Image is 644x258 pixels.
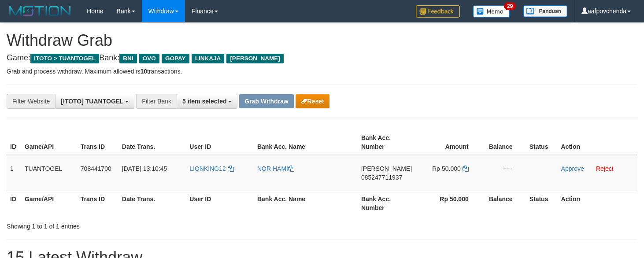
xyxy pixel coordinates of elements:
[7,54,637,63] h4: Game: Bank:
[257,165,294,172] a: NOR HAMI
[136,94,177,109] div: Filter Bank
[139,54,159,63] span: OVO
[81,165,111,172] span: 708441700
[361,165,412,172] span: [PERSON_NAME]
[186,191,254,216] th: User ID
[30,54,99,63] span: ITOTO > TUANTOGEL
[358,130,415,155] th: Bank Acc. Number
[239,94,293,108] button: Grab Withdraw
[415,191,482,216] th: Rp 50.000
[558,191,637,216] th: Action
[61,98,123,105] span: [ITOTO] TUANTOGEL
[189,165,233,172] a: LIONKING12
[482,155,526,191] td: - - -
[296,94,329,108] button: Reset
[415,130,482,155] th: Amount
[482,191,526,216] th: Balance
[77,191,118,216] th: Trans ID
[7,191,21,216] th: ID
[7,155,21,191] td: 1
[254,130,358,155] th: Bank Acc. Name
[7,218,262,231] div: Showing 1 to 1 of 1 entries
[119,54,137,63] span: BNI
[358,191,415,216] th: Bank Acc. Number
[226,54,283,63] span: [PERSON_NAME]
[192,54,225,63] span: LINKAJA
[7,130,21,155] th: ID
[77,130,118,155] th: Trans ID
[55,94,134,109] button: [ITOTO] TUANTOGEL
[189,165,226,172] span: LIONKING12
[561,165,584,172] a: Approve
[122,165,167,172] span: [DATE] 13:10:45
[182,98,226,105] span: 5 item selected
[21,130,77,155] th: Game/API
[7,94,55,109] div: Filter Website
[186,130,254,155] th: User ID
[504,2,516,10] span: 29
[463,165,469,172] a: Copy 50000 to clipboard
[140,68,147,75] strong: 10
[416,5,460,18] img: Feedback.jpg
[21,155,77,191] td: TUANTOGEL
[7,67,637,76] p: Grab and process withdraw. Maximum allowed is transactions.
[482,130,526,155] th: Balance
[526,130,558,155] th: Status
[177,94,237,109] button: 5 item selected
[118,191,186,216] th: Date Trans.
[596,165,614,172] a: Reject
[254,191,358,216] th: Bank Acc. Name
[432,165,461,172] span: Rp 50.000
[361,174,402,181] span: Copy 085247711937 to clipboard
[7,32,637,49] h1: Withdraw Grab
[21,191,77,216] th: Game/API
[526,191,558,216] th: Status
[473,5,510,18] img: Button%20Memo.svg
[118,130,186,155] th: Date Trans.
[162,54,189,63] span: GOPAY
[523,5,567,17] img: panduan.png
[558,130,637,155] th: Action
[7,4,74,18] img: MOTION_logo.png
